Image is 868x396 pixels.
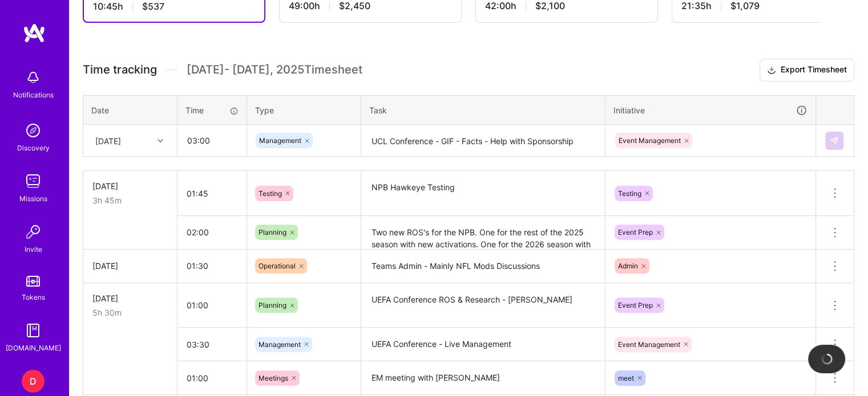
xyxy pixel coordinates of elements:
th: Type [247,95,361,125]
div: [DATE] [92,260,168,272]
textarea: NPB Hawkeye Testing [362,172,604,215]
input: HH:MM [177,290,247,320]
i: icon Download [767,64,776,76]
div: Missions [19,193,47,205]
div: Discovery [17,142,50,154]
span: Management [259,136,301,145]
img: tokens [26,276,40,287]
input: HH:MM [177,251,247,281]
span: Testing [618,189,641,198]
span: Operational [259,262,296,270]
div: Tokens [22,291,45,303]
span: meet [618,374,634,382]
th: Task [361,95,605,125]
a: D [19,370,47,393]
img: Submit [830,136,839,145]
img: discovery [22,119,45,142]
div: 10:45 h [93,1,255,13]
img: Invite [22,221,45,243]
span: Event Prep [618,301,653,309]
div: null [825,132,845,150]
span: Testing [259,189,282,198]
textarea: Teams Admin - Mainly NFL Mods Discussions [362,251,604,282]
span: Event Prep [618,228,653,236]
div: Initiative [613,104,808,117]
span: Time tracking [83,63,157,77]
img: logo [23,23,46,43]
span: Event Management [618,340,680,349]
span: Meetings [259,374,288,382]
input: HH:MM [177,329,247,360]
textarea: EM meeting with [PERSON_NAME] [362,362,604,394]
div: Notifications [13,89,54,101]
div: 5h 30m [92,307,168,319]
img: guide book [22,319,45,342]
textarea: UCL Conference - GIF - Facts - Help with Sponsorship [362,126,604,156]
span: Planning [259,228,286,236]
span: Event Management [619,136,681,145]
span: $537 [142,1,164,13]
textarea: Two new ROS's for the NPB. One for the rest of the 2025 season with new activations. One for the ... [362,217,604,248]
div: [DATE] [92,292,168,304]
div: [DATE] [95,134,121,146]
div: D [22,370,45,393]
textarea: UEFA Conference - Live Management [362,329,604,360]
i: icon Chevron [158,138,163,144]
div: Invite [25,243,42,255]
div: 3h 45m [92,194,168,206]
span: Admin [618,262,638,270]
span: Management [259,340,301,349]
img: loading [821,353,833,365]
input: HH:MM [177,363,247,393]
span: [DATE] - [DATE] , 2025 Timesheet [187,63,362,77]
textarea: UEFA Conference ROS & Research - [PERSON_NAME] [362,284,604,327]
input: HH:MM [178,125,246,156]
div: Time [185,104,239,116]
div: [DATE] [92,180,168,192]
img: teamwork [22,170,45,193]
img: bell [22,66,45,89]
input: HH:MM [177,217,247,247]
span: Planning [259,301,286,309]
div: [DOMAIN_NAME] [6,342,61,354]
button: Export Timesheet [760,59,854,81]
input: HH:MM [177,178,247,209]
th: Date [83,95,177,125]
